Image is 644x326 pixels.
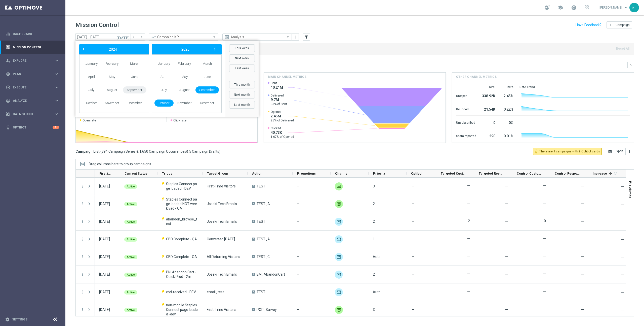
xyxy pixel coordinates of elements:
[149,34,218,41] ng-select: Campaign KPI
[609,23,613,27] i: add
[124,184,137,189] colored-tag: Active
[467,254,470,258] label: —
[621,238,624,242] span: —
[467,201,470,206] label: —
[252,202,255,205] span: A
[127,220,135,223] span: Active
[151,35,156,40] i: trending_up
[335,172,348,175] span: Channel
[13,27,59,41] a: Dashboard
[229,91,255,99] button: Next month
[6,32,10,36] i: equalizer
[6,121,59,134] div: Optibot
[271,85,283,90] span: 10.21M
[543,289,546,294] label: —
[101,60,123,68] span: February
[13,121,53,134] a: Optibot
[123,100,146,107] span: December
[271,102,287,106] span: 95% of Sent
[335,200,343,208] div: Webpage Pop-up
[106,46,120,53] button: 2024
[229,81,255,88] button: This month
[257,237,270,241] span: TEST_A
[271,118,294,122] span: 25% of Delivered
[13,73,54,76] span: Plan
[373,172,385,175] span: Priority
[297,184,300,188] span: —
[482,105,495,113] div: 21.54K
[271,110,294,114] span: Opened
[467,183,470,188] label: —
[54,98,59,103] i: keyboard_arrow_right
[181,47,189,51] span: 2025
[116,35,130,39] i: [DATE]
[123,86,146,94] span: September
[101,73,123,81] span: May
[252,290,255,294] span: A
[6,72,59,76] div: gps_fixed Plan keyboard_arrow_right
[6,32,59,36] button: equalizer Dashboard
[75,21,119,29] h1: Mission Control
[80,202,85,206] button: more_vert
[195,100,219,107] span: December
[95,301,626,319] div: Press SPACE to select this row.
[6,58,10,63] i: person_search
[101,86,123,94] span: August
[252,255,255,258] span: A
[6,59,59,63] button: person_search Explore keyboard_arrow_right
[166,197,198,211] span: Staples Connect page loaded NOT weeklyad - QA
[252,172,262,175] span: Action
[6,125,59,129] div: lightbulb Optibot 5
[621,220,624,224] span: —
[335,182,343,190] div: Webpage Pop-up
[271,114,294,118] span: 2.45M
[297,219,300,224] span: —
[479,172,504,175] span: Targeted Response Rate
[76,195,95,213] div: Press SPACE to select this row.
[482,85,495,89] div: Total
[89,162,151,166] span: Drag columns here to group campaigns
[335,253,343,261] img: Optimail
[80,219,85,224] button: more_vert
[335,288,343,296] img: Optimail
[76,178,95,195] div: Press SPACE to select this row.
[373,237,375,241] span: 1
[505,202,508,206] span: —
[195,86,219,94] span: September
[95,283,626,301] div: Press SPACE to select this row.
[89,162,151,166] div: Row Groups
[100,149,102,154] span: (
[99,184,110,188] div: 29 Sep 2025, Monday
[80,290,85,294] button: more_vert
[581,237,584,241] span: —
[6,85,59,89] div: play_circle_outline Execute keyboard_arrow_right
[219,149,220,154] span: )
[153,46,218,53] bs-datepicker-navigation-view: ​ ​
[207,219,237,224] span: Joseki Tech Emails
[6,45,59,49] div: Mission Control
[335,271,343,279] img: Optimail
[621,202,624,206] span: —
[468,219,470,223] label: 2
[543,201,546,206] label: —
[544,219,546,223] label: 0
[76,213,95,231] div: Press SPACE to select this row.
[539,149,600,154] span: There are 9 campaigns with 9 Optibot cards
[222,34,292,41] ng-select: Analysis
[608,149,612,153] i: open_in_browser
[412,237,415,241] span: —
[13,86,54,89] span: Execute
[335,235,343,243] img: Optimail
[6,58,54,63] div: Explore
[373,219,375,223] span: 2
[54,112,59,116] i: keyboard_arrow_right
[252,238,255,241] span: A
[581,219,584,223] span: —
[467,236,470,241] label: —
[154,86,174,94] span: July
[501,85,513,89] div: Rate
[80,184,85,188] i: more_vert
[229,44,255,52] button: This week
[257,202,270,206] span: TEST_A
[607,21,632,28] button: add Campaign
